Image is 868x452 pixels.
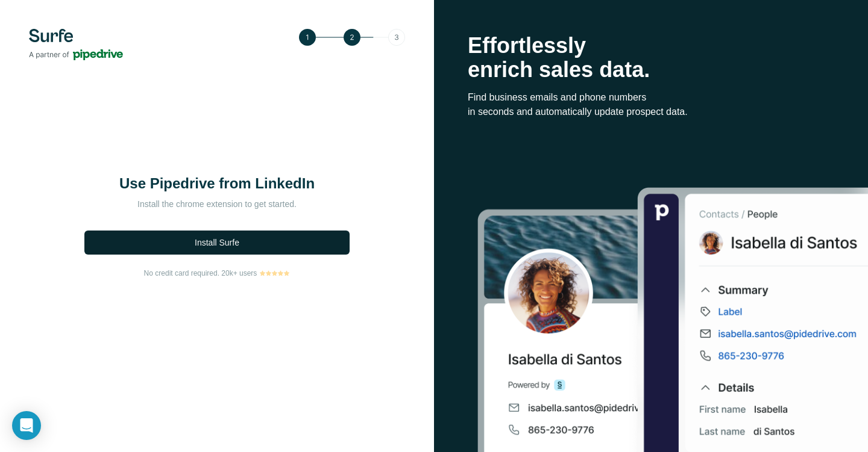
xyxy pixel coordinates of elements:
[195,237,239,249] span: Install Surfe
[144,268,257,279] span: No credit card required. 20k+ users
[468,34,834,58] p: Effortlessly
[96,198,338,210] p: Install the chrome extension to get started.
[299,29,405,46] img: Step 2
[468,58,834,82] p: enrich sales data.
[477,186,868,452] img: Surfe Stock Photo - Selling good vibes
[29,29,123,60] img: Surfe's logo
[468,105,834,119] p: in seconds and automatically update prospect data.
[468,90,834,105] p: Find business emails and phone numbers
[84,231,350,255] button: Install Surfe
[12,411,41,440] div: Open Intercom Messenger
[96,174,338,193] h1: Use Pipedrive from LinkedIn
